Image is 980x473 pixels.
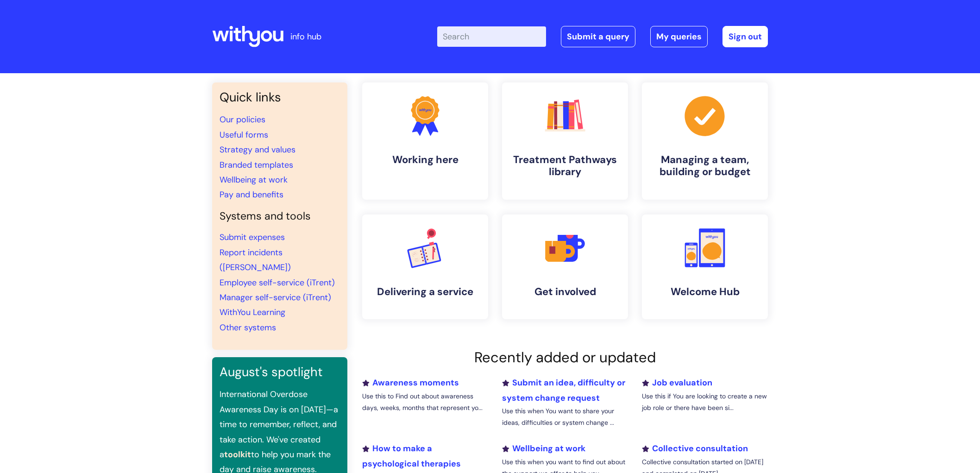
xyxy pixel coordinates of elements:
[362,349,768,366] h2: Recently added or updated
[722,26,768,47] a: Sign out
[561,26,635,47] a: Submit a query
[437,26,768,47] div: | -
[642,214,768,319] a: Welcome Hub
[220,277,335,288] a: Employee self-service (iTrent)
[502,443,585,454] a: Wellbeing at work
[649,286,760,298] h4: Welcome Hub
[220,129,268,140] a: Useful forms
[220,114,265,125] a: Our policies
[220,307,285,318] a: WithYou Learning
[290,29,321,44] p: info hub
[370,154,481,166] h4: Working here
[370,286,481,298] h4: Delivering a service
[220,210,340,223] h4: Systems and tools
[642,82,768,200] a: Managing a team, building or budget
[649,154,760,178] h4: Managing a team, building or budget
[437,26,546,47] input: Search
[224,449,251,460] a: toolkit
[362,391,488,414] p: Use this to Find out about awareness days, weeks, months that represent yo...
[642,391,768,414] p: Use this if You are looking to create a new job role or there have been si...
[220,159,293,170] a: Branded templates
[220,90,340,105] h3: Quick links
[502,82,628,200] a: Treatment Pathways library
[220,174,288,185] a: Wellbeing at work
[509,154,621,178] h4: Treatment Pathways library
[509,286,621,298] h4: Get involved
[502,377,625,403] a: Submit an idea, difficulty or system change request
[502,405,628,429] p: Use this when You want to share your ideas, difficulties or system change ...
[642,377,712,388] a: Job evaluation
[642,443,748,454] a: Collective consultation
[362,82,488,200] a: Working here
[650,26,708,47] a: My queries
[220,365,340,379] h3: August's spotlight
[362,377,459,388] a: Awareness moments
[220,322,276,333] a: Other systems
[362,214,488,319] a: Delivering a service
[502,214,628,319] a: Get involved
[220,189,283,200] a: Pay and benefits
[220,232,285,243] a: Submit expenses
[220,144,295,155] a: Strategy and values
[220,292,331,303] a: Manager self-service (iTrent)
[220,247,291,273] a: Report incidents ([PERSON_NAME])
